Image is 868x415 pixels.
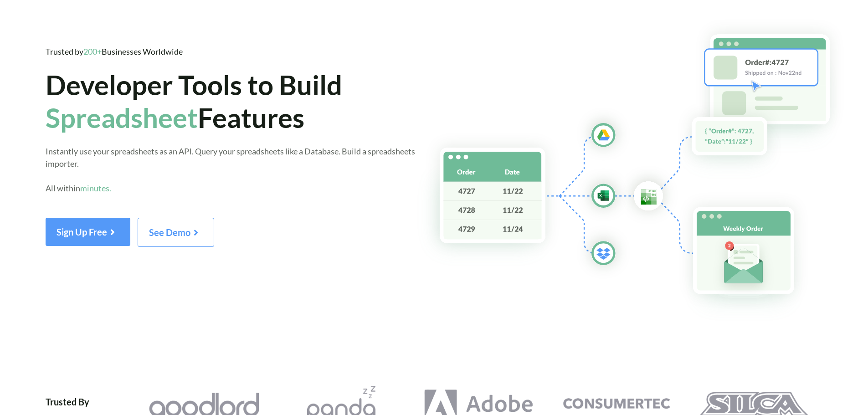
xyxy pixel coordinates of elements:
span: See Demo [149,227,203,238]
span: Instantly use your spreadsheets as an API. Query your spreadsheets like a Database. Build a sprea... [46,146,415,193]
button: Sign Up Free [46,218,130,246]
span: Developer Tools to Build Features [46,68,342,134]
img: Hero Spreadsheet Flow [416,18,868,322]
button: See Demo [138,218,214,247]
span: Spreadsheet [46,101,198,134]
span: 200+ [83,46,102,56]
span: Sign Up Free [56,226,119,237]
span: minutes. [80,183,111,193]
span: Trusted by Businesses Worldwide [46,46,183,56]
a: See Demo [138,230,214,238]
